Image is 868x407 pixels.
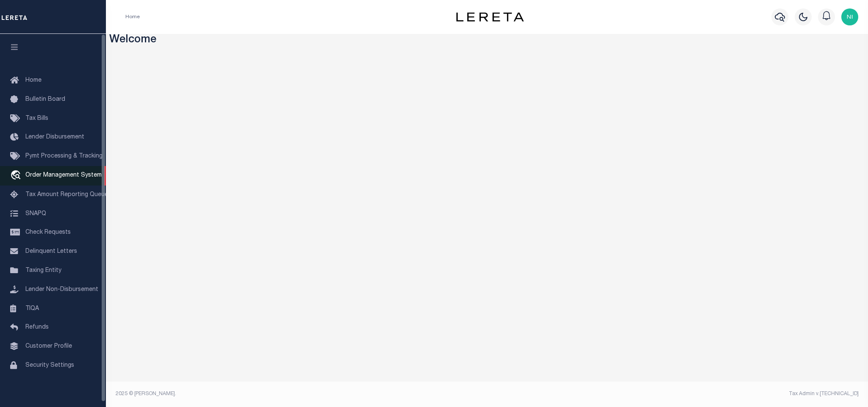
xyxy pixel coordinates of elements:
span: Check Requests [25,230,71,235]
span: Tax Bills [25,116,48,122]
i: travel_explore [10,170,24,181]
span: Taxing Entity [25,268,61,274]
span: Refunds [25,324,49,330]
span: Pymt Processing & Tracking [25,153,103,159]
img: svg+xml;base64,PHN2ZyB4bWxucz0iaHR0cDovL3d3dy53My5vcmcvMjAwMC9zdmciIHBvaW50ZXItZXZlbnRzPSJub25lIi... [841,8,858,25]
span: Delinquent Letters [25,249,77,255]
span: TIQA [25,305,39,311]
span: Bulletin Board [25,97,65,102]
span: Lender Non-Disbursement [25,287,98,293]
span: Customer Profile [25,343,72,349]
span: Lender Disbursement [25,134,84,140]
span: Tax Amount Reporting Queue [25,192,108,198]
div: Tax Admin v.[TECHNICAL_ID] [494,390,859,398]
div: 2025 © [PERSON_NAME]. [109,390,487,398]
span: Security Settings [25,363,74,368]
span: Order Management System [25,172,102,178]
span: Home [25,78,42,83]
span: SNAPQ [25,210,46,216]
li: Home [125,13,140,21]
h3: Welcome [109,34,865,47]
img: logo-dark.svg [456,12,524,22]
